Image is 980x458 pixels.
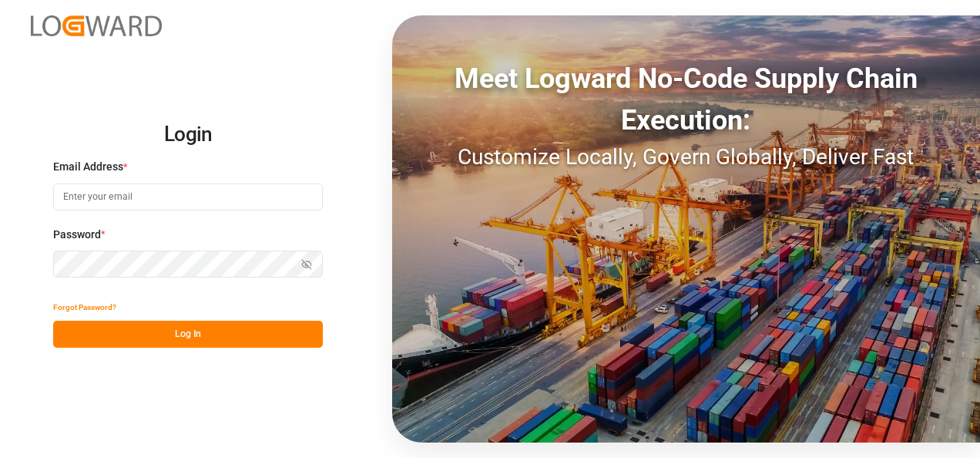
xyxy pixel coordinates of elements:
span: Password [53,227,101,243]
span: Email Address [53,159,123,175]
div: Meet Logward No-Code Supply Chain Execution: [392,58,980,141]
button: Forgot Password? [53,294,116,321]
input: Enter your email [53,184,323,210]
img: Logward_new_orange.png [31,15,162,36]
h2: Login [53,110,323,160]
button: Log In [53,321,323,348]
div: Customize Locally, Govern Globally, Deliver Fast [392,141,980,173]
